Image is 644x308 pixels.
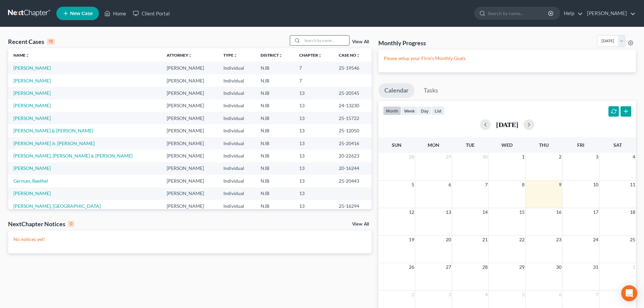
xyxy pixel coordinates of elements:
td: Individual [218,87,255,99]
span: 20 [445,236,452,244]
a: [PERSON_NAME] [584,7,636,19]
span: 8 [521,181,525,189]
span: New Case [70,11,93,16]
td: 13 [294,100,333,112]
a: Help [560,7,583,19]
span: Thu [539,142,549,148]
td: NJB [255,62,294,74]
a: Home [101,7,129,19]
a: [PERSON_NAME] & [PERSON_NAME] [13,128,93,133]
td: NJB [255,112,294,124]
td: Individual [218,74,255,87]
div: 0 [68,221,74,227]
a: [PERSON_NAME] Jr, [PERSON_NAME] [13,140,95,146]
td: [PERSON_NAME] [161,87,218,99]
td: 25-19546 [333,62,371,74]
td: [PERSON_NAME] [161,175,218,187]
h3: Monthly Progress [378,39,426,47]
a: [PERSON_NAME] [13,103,51,108]
td: [PERSON_NAME] [161,149,218,162]
button: month [383,106,401,115]
td: [PERSON_NAME] [161,200,218,212]
span: Mon [428,142,439,148]
td: Individual [218,149,255,162]
button: week [401,106,418,115]
td: 13 [294,162,333,175]
a: Typeunfold_more [223,53,237,58]
a: [PERSON_NAME] [13,65,51,71]
td: NJB [255,87,294,99]
td: 25-20545 [333,87,371,99]
span: 6 [558,291,562,299]
td: NJB [255,137,294,149]
td: Individual [218,175,255,187]
span: 23 [555,236,562,244]
span: 27 [445,263,452,271]
td: NJB [255,149,294,162]
td: 20-22623 [333,149,371,162]
td: [PERSON_NAME] [161,112,218,124]
span: 18 [629,208,636,216]
a: Client Portal [129,7,173,19]
td: 13 [294,175,333,187]
span: 16 [555,208,562,216]
td: [PERSON_NAME] [161,162,218,175]
a: View All [352,40,369,44]
td: Individual [218,100,255,112]
span: 4 [484,291,488,299]
td: 13 [294,149,333,162]
td: Individual [218,162,255,175]
span: 14 [482,208,488,216]
td: Individual [218,137,255,149]
td: 13 [294,137,333,149]
span: 7 [595,291,599,299]
span: 22 [519,236,525,244]
span: 31 [592,263,599,271]
span: 25 [629,236,636,244]
span: Fri [577,142,584,148]
td: [PERSON_NAME] [161,74,218,87]
a: [PERSON_NAME] [13,78,51,83]
span: Wed [501,142,513,148]
a: [PERSON_NAME] [13,165,51,171]
a: Case Nounfold_more [339,53,360,58]
span: 5 [411,181,415,189]
span: 1 [632,263,636,271]
span: 17 [592,208,599,216]
input: Search by name... [302,36,349,45]
td: 24-13230 [333,100,371,112]
div: NextChapter Notices [8,220,74,228]
td: 13 [294,200,333,212]
td: NJB [255,74,294,87]
td: [PERSON_NAME] [161,187,218,200]
a: Nameunfold_more [13,53,30,58]
span: 15 [519,208,525,216]
td: 13 [294,187,333,200]
a: Chapterunfold_more [299,53,322,58]
a: [PERSON_NAME] [13,115,51,121]
span: 29 [519,263,525,271]
span: 29 [445,153,452,161]
span: 9 [558,181,562,189]
a: [PERSON_NAME], [PERSON_NAME] & [PERSON_NAME] [13,153,132,159]
span: 28 [482,263,488,271]
td: Individual [218,124,255,137]
td: [PERSON_NAME] [161,100,218,112]
td: Individual [218,200,255,212]
i: unfold_more [233,54,237,58]
td: 25-20416 [333,137,371,149]
i: unfold_more [25,54,30,58]
td: 25-16294 [333,200,371,212]
span: 2 [558,153,562,161]
span: 30 [482,153,488,161]
span: 28 [408,153,415,161]
a: View All [352,222,369,227]
i: unfold_more [188,54,192,58]
td: 7 [294,74,333,87]
td: NJB [255,162,294,175]
h2: [DATE] [496,121,518,128]
a: Tasks [418,83,444,98]
span: 2 [411,291,415,299]
span: 24 [592,236,599,244]
td: NJB [255,187,294,200]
